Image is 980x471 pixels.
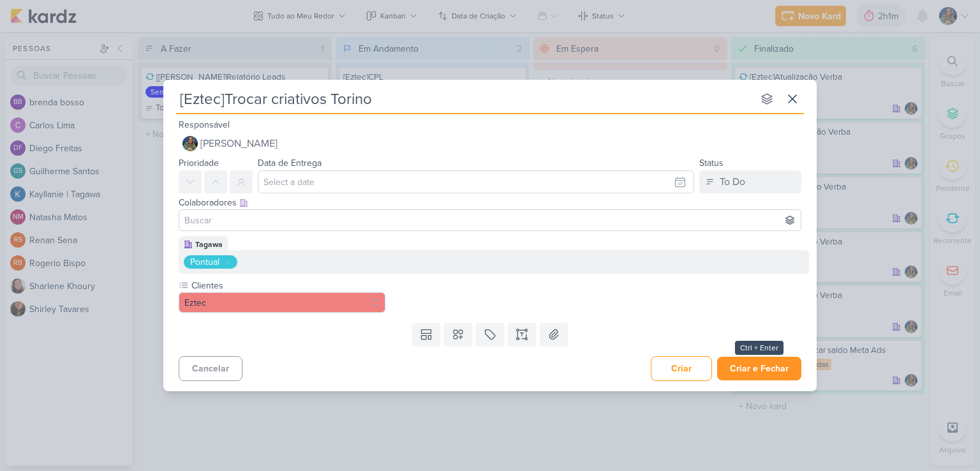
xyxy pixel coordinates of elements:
input: Buscar [182,213,798,228]
div: Tagawa [195,239,223,250]
button: Criar e Fechar [717,357,801,380]
input: Select a date [258,170,694,193]
button: To Do [699,170,801,193]
label: Prioridade [179,158,219,168]
button: [PERSON_NAME] [179,132,801,155]
label: Data de Entrega [258,158,322,168]
button: Cancelar [179,356,242,381]
button: Criar [651,356,712,381]
label: Status [699,158,724,168]
div: Pontual [190,255,219,269]
span: [PERSON_NAME] [200,136,278,151]
div: Ctrl + Enter [735,341,783,355]
div: To Do [720,174,745,190]
label: Responsável [179,119,230,130]
img: Isabella Gutierres [182,136,198,151]
label: Clientes [190,279,385,292]
input: Kard Sem Título [176,87,753,110]
button: Eztec [179,292,385,313]
div: Colaboradores [179,196,801,209]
